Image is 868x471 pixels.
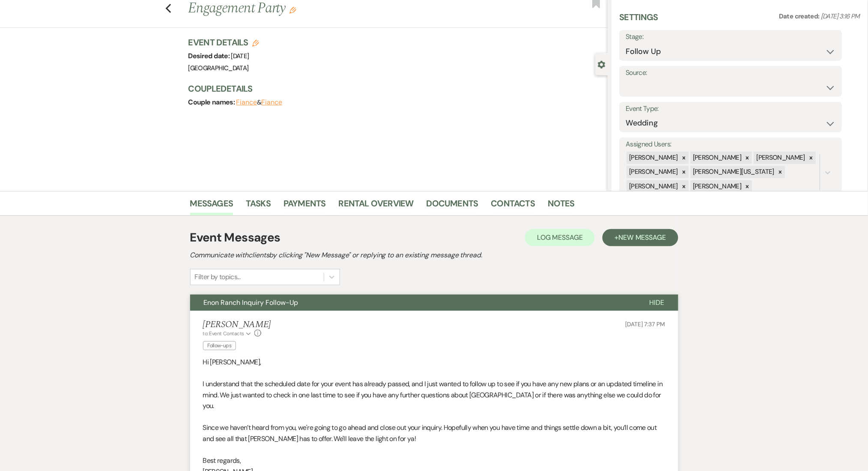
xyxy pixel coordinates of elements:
[246,197,271,215] a: Tasks
[627,180,680,193] div: [PERSON_NAME]
[203,357,665,368] p: Hi [PERSON_NAME],
[525,229,595,246] button: Log Message
[626,138,836,151] label: Assigned Users:
[203,422,665,444] p: Since we haven’t heard from you, we're going to go ahead and close out your inquiry. Hopefully wh...
[691,166,776,178] div: [PERSON_NAME][US_STATE]
[620,11,659,30] h3: Settings
[204,298,298,307] span: Enon Ranch Inquiry Follow-Up
[188,98,236,107] span: Couple names:
[188,36,260,48] h3: Event Details
[283,197,326,215] a: Payments
[598,60,606,68] button: Close lead details
[261,99,282,106] button: Fiance
[203,455,665,466] p: Best regards,
[625,320,665,328] span: [DATE] 7:37 PM
[231,52,249,60] span: [DATE]
[190,229,280,247] h1: Event Messages
[190,295,636,311] button: Enon Ranch Inquiry Follow-Up
[636,295,678,311] button: Hide
[627,152,680,164] div: [PERSON_NAME]
[339,197,414,215] a: Rental Overview
[821,12,860,21] span: [DATE] 3:16 PM
[626,67,836,79] label: Source:
[203,341,236,350] span: Follow-ups
[203,379,665,411] p: I understand that the scheduled date for your event has already passed, and I just wanted to foll...
[195,272,241,282] div: Filter by topics...
[627,166,680,178] div: [PERSON_NAME]
[203,330,252,337] button: to: Event Contacts
[754,152,807,164] div: [PERSON_NAME]
[650,298,665,307] span: Hide
[537,233,583,242] span: Log Message
[779,12,821,21] span: Date created:
[190,250,678,260] h2: Communicate with clients by clicking "New Message" or replying to an existing message thread.
[203,319,271,330] h5: [PERSON_NAME]
[236,98,282,107] span: &
[188,51,231,60] span: Desired date:
[548,197,575,215] a: Notes
[603,229,678,246] button: +New Message
[626,31,836,43] label: Stage:
[203,330,244,337] span: to: Event Contacts
[427,197,478,215] a: Documents
[491,197,535,215] a: Contacts
[188,64,249,72] span: [GEOGRAPHIC_DATA]
[190,197,233,215] a: Messages
[188,83,599,95] h3: Couple Details
[236,99,257,106] button: Fiance
[618,233,666,242] span: New Message
[691,180,743,193] div: [PERSON_NAME]
[289,6,296,14] button: Edit
[691,152,743,164] div: [PERSON_NAME]
[626,103,836,115] label: Event Type:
